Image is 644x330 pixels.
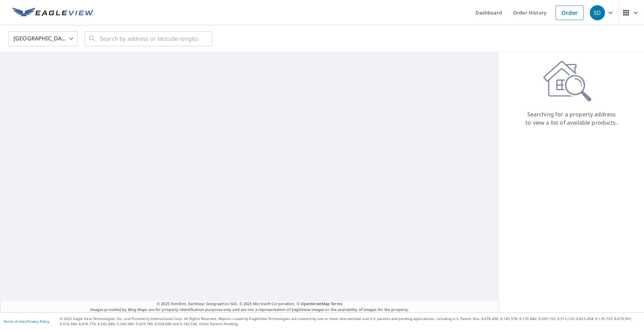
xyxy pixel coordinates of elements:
[9,29,78,48] div: [GEOGRAPHIC_DATA]
[100,29,198,48] input: Search by address or latitude-longitude
[60,316,641,327] p: © 2025 Eagle View Technologies, Inc. and Pictometry International Corp. All Rights Reserved. Repo...
[3,319,49,323] p: |
[590,5,605,20] div: SD
[556,6,584,20] a: Order
[301,301,330,306] a: OpenStreetMap
[12,8,94,18] img: EV Logo
[3,319,25,324] a: Terms of Use
[157,301,342,307] span: © 2025 TomTom, Earthstar Geographics SIO, © 2025 Microsoft Corporation, ©
[27,319,49,324] a: Privacy Policy
[525,110,618,127] p: Searching for a property address to view a list of available products.
[331,301,342,306] a: Terms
